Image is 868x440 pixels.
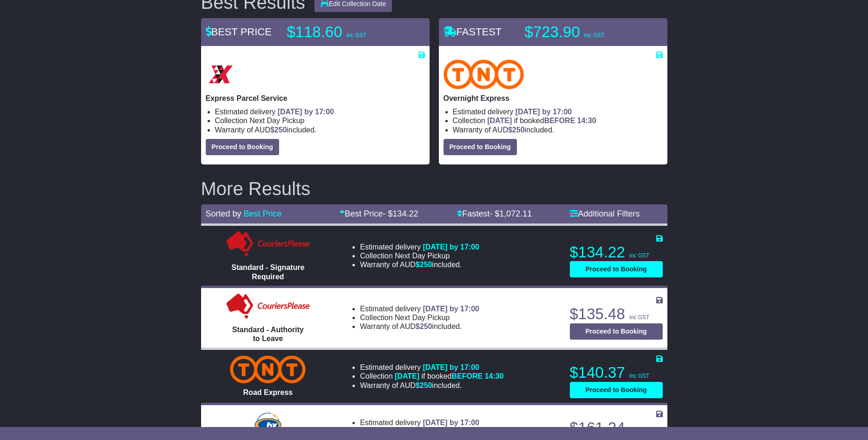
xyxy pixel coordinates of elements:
[232,326,304,342] span: Standard - Authority to Leave
[360,243,479,251] li: Estimated delivery
[206,59,235,89] img: Border Express: Express Parcel Service
[201,178,667,199] h2: More Results
[453,107,663,116] li: Estimated delivery
[544,117,575,125] span: BEFORE
[395,252,450,260] span: Next Day Pickup
[577,117,596,125] span: 14:30
[570,261,663,277] button: Proceed to Booking
[206,94,425,103] p: Express Parcel Service
[423,243,479,251] span: [DATE] by 17:00
[416,261,432,269] span: $
[423,419,479,427] span: [DATE] by 17:00
[453,125,663,134] li: Warranty of AUD included.
[584,32,604,39] span: inc GST
[512,126,525,134] span: 250
[274,126,287,134] span: 250
[395,372,503,380] span: if booked
[570,419,663,437] p: $161.24
[287,23,403,41] p: $118.60
[420,322,432,330] span: 250
[360,418,503,427] li: Estimated delivery
[423,363,479,371] span: [DATE] by 17:00
[444,26,502,38] span: FASTEST
[451,372,483,380] span: BEFORE
[206,209,241,218] span: Sorted by
[249,117,304,125] span: Next Day Pickup
[423,305,479,313] span: [DATE] by 17:00
[253,411,283,439] img: Hunter Express: Road Express
[360,381,503,390] li: Warranty of AUD included.
[420,261,432,269] span: 250
[224,230,312,258] img: Couriers Please: Standard - Signature Required
[629,314,649,321] span: inc GST
[231,263,304,280] span: Standard - Signature Required
[629,373,649,379] span: inc GST
[487,117,596,125] span: if booked
[444,139,517,155] button: Proceed to Booking
[270,126,287,134] span: $
[346,32,366,39] span: inc GST
[224,293,312,321] img: Couriers Please: Standard - Authority to Leave
[508,126,525,134] span: $
[206,26,272,38] span: BEST PRICE
[570,209,640,218] a: Additional Filters
[215,125,425,134] li: Warranty of AUD included.
[570,323,663,340] button: Proceed to Booking
[525,23,641,41] p: $723.90
[360,372,503,381] li: Collection
[444,94,663,103] p: Overnight Express
[360,260,479,269] li: Warranty of AUD included.
[278,108,334,116] span: [DATE] by 17:00
[360,363,503,372] li: Estimated delivery
[420,381,432,389] span: 250
[516,108,572,116] span: [DATE] by 17:00
[215,107,425,116] li: Estimated delivery
[416,381,432,389] span: $
[444,59,524,89] img: TNT Domestic: Overnight Express
[570,305,663,323] p: $135.48
[360,251,479,260] li: Collection
[215,116,425,125] li: Collection
[489,209,532,218] span: - $
[485,372,504,380] span: 14:30
[395,372,419,380] span: [DATE]
[416,322,432,330] span: $
[570,363,663,382] p: $140.37
[629,252,649,259] span: inc GST
[230,355,306,383] img: TNT Domestic: Road Express
[339,209,418,218] a: Best Price- $134.22
[360,304,479,313] li: Estimated delivery
[206,139,279,155] button: Proceed to Booking
[457,209,532,218] a: Fastest- $1,072.11
[570,243,663,262] p: $134.22
[499,209,532,218] span: 1,072.11
[244,209,282,218] a: Best Price
[383,209,418,218] span: - $
[243,388,293,396] span: Road Express
[395,314,450,322] span: Next Day Pickup
[487,117,512,125] span: [DATE]
[360,322,479,331] li: Warranty of AUD included.
[453,116,663,125] li: Collection
[392,209,418,218] span: 134.22
[570,382,663,398] button: Proceed to Booking
[360,313,479,322] li: Collection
